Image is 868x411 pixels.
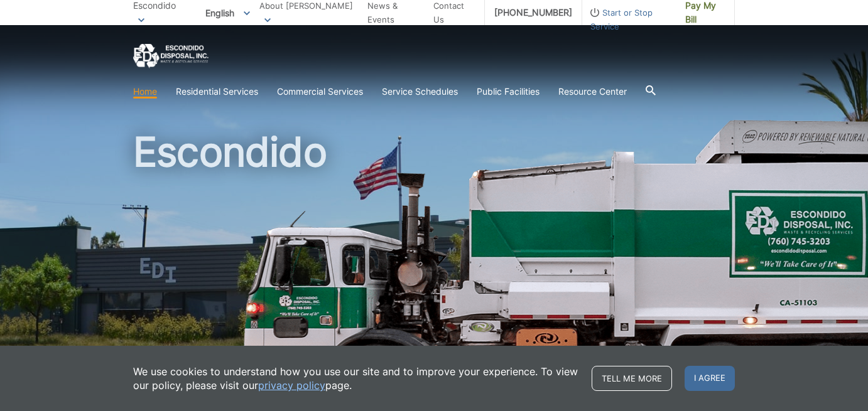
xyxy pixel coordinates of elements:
[685,366,735,391] span: I agree
[176,85,258,99] a: Residential Services
[382,85,458,99] a: Service Schedules
[133,44,209,68] a: EDCD logo. Return to the homepage.
[592,366,672,391] a: Tell me more
[277,85,363,99] a: Commercial Services
[133,132,735,407] h1: Escondido
[133,365,579,392] p: We use cookies to understand how you use our site and to improve your experience. To view our pol...
[133,85,157,99] a: Home
[258,378,325,392] a: privacy policy
[477,85,540,99] a: Public Facilities
[196,3,259,23] span: English
[558,85,627,99] a: Resource Center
